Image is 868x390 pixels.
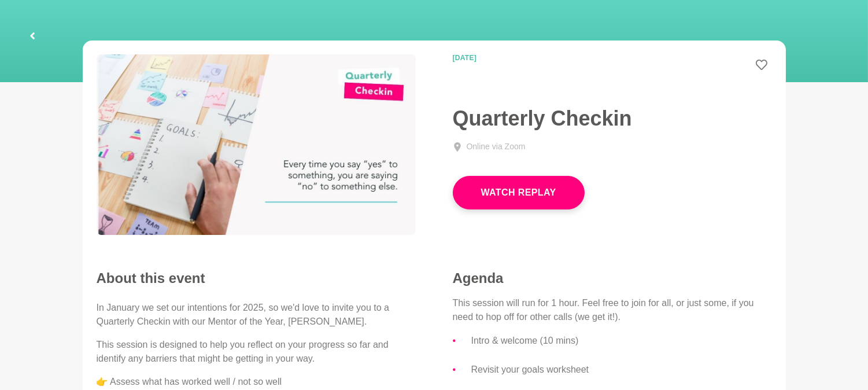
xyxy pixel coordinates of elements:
[453,105,772,131] h1: Quarterly Checkin
[453,54,594,61] time: [DATE]
[97,301,416,329] p: In January we set our intentions for 2025, so we'd love to invite you to a Quarterly Checkin with...
[97,54,416,235] img: Quarterly Checkin
[453,176,585,209] button: Watch Replay
[471,362,772,377] li: Revisit your goals worksheet
[467,141,526,153] div: Online via Zoom
[453,270,772,287] h4: Agenda
[97,375,416,389] p: 👉 Assess what has worked well / not so well
[453,296,772,324] p: This session will run for 1 hour. Feel free to join for all, or just some, if you need to hop off...
[97,338,416,366] p: This session is designed to help you reflect on your progress so far and identify any barriers th...
[97,270,416,287] h2: About this event
[471,333,772,348] li: Intro & welcome (10 mins)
